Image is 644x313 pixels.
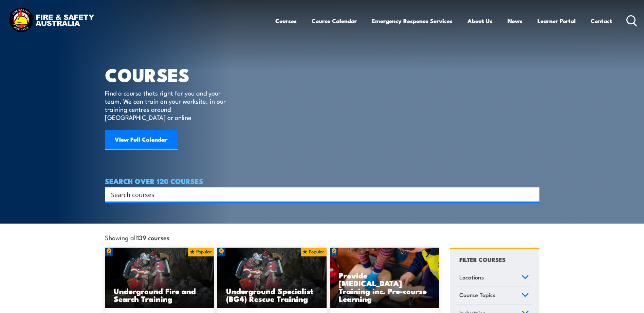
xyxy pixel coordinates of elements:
button: Search magnifier button [528,190,537,199]
input: Search input [111,189,525,200]
a: Course Topics [456,287,532,305]
strong: 139 courses [137,233,169,242]
a: Emergency Response Services [372,12,453,30]
form: Search form [112,190,526,199]
a: Underground Specialist (BG4) Rescue Training [217,248,327,309]
a: Course Calendar [312,12,357,30]
a: View Full Calendar [105,130,178,150]
h1: COURSES [105,66,236,82]
h4: FILTER COURSES [459,255,505,264]
a: Underground Fire and Search Training [105,248,214,309]
a: Contact [591,12,612,30]
a: Courses [275,12,297,30]
img: Low Voltage Rescue and Provide CPR [330,248,439,309]
img: Underground mine rescue [217,248,327,309]
span: Locations [459,273,484,282]
a: Provide [MEDICAL_DATA] Training inc. Pre-course Learning [330,248,439,309]
h3: Underground Specialist (BG4) Rescue Training [226,287,318,302]
img: Underground mine rescue [105,248,214,309]
a: News [508,12,522,30]
a: About Us [467,12,493,30]
span: Course Topics [459,290,496,299]
p: Find a course thats right for you and your team. We can train on your worksite, in our training c... [105,89,229,121]
span: Showing all [105,234,169,241]
h4: SEARCH OVER 120 COURSES [105,177,539,185]
h3: Underground Fire and Search Training [114,287,205,302]
h3: Provide [MEDICAL_DATA] Training inc. Pre-course Learning [339,271,430,302]
a: Learner Portal [537,12,576,30]
a: Locations [456,269,532,287]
